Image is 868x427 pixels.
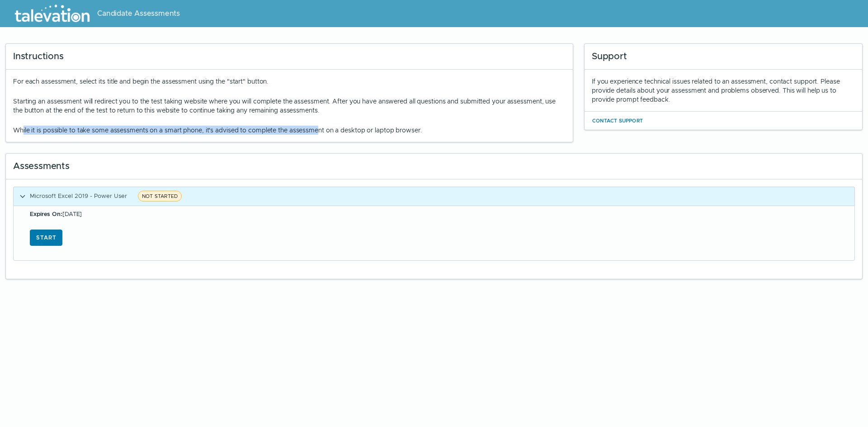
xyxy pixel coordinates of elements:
div: If you experience technical issues related to an assessment, contact support. Please provide deta... [592,77,855,104]
b: Expires On: [30,210,62,218]
p: Starting an assessment will redirect you to the test taking website where you will complete the a... [13,97,566,115]
span: [DATE] [30,210,82,218]
div: Microsoft Excel 2019 - Power UserNOT STARTED [13,206,855,261]
img: Talevation_Logo_Transparent_white.png [11,2,94,25]
div: Instructions [6,44,573,70]
div: Assessments [6,154,862,179]
button: Microsoft Excel 2019 - Power UserNOT STARTED [14,187,854,206]
span: Microsoft Excel 2019 - Power User [30,192,127,200]
div: Support [585,44,862,70]
div: For each assessment, select its title and begin the assessment using the "start" button. [13,77,566,135]
span: NOT STARTED [138,191,182,202]
span: Candidate Assessments [97,8,180,19]
button: Start [30,230,62,246]
span: Help [46,7,60,14]
p: While it is possible to take some assessments on a smart phone, it's advised to complete the asse... [13,126,566,135]
button: Contact Support [592,115,643,126]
